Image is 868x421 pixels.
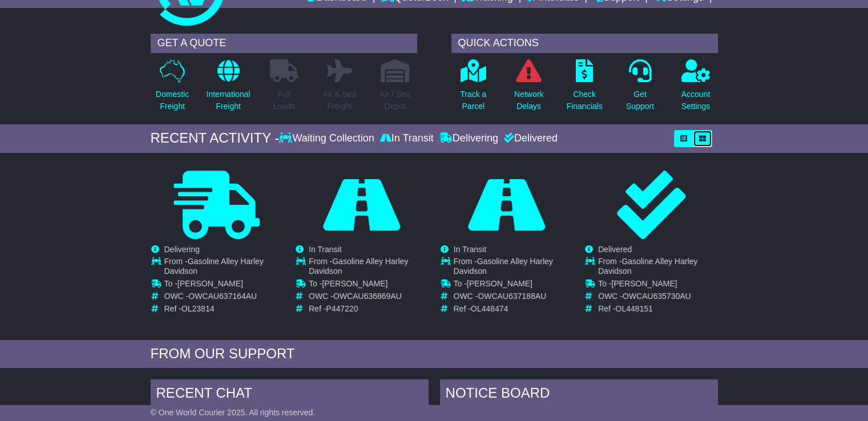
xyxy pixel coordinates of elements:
td: OWC - [164,292,284,304]
span: Gasoline Alley Harley Davidson [598,257,697,276]
div: FROM OUR SUPPORT [151,346,718,362]
span: Delivering [164,245,200,254]
td: Ref - [454,304,573,314]
p: Account Settings [681,88,710,112]
span: [PERSON_NAME] [467,279,532,288]
span: OL448474 [471,304,508,313]
a: InternationalFreight [205,59,251,119]
td: From - [164,257,284,279]
div: NOTICE BOARD [440,379,718,410]
td: OWC - [309,292,428,304]
td: To - [309,279,428,292]
div: Delivering [437,132,501,145]
span: © One World Courier 2025. All rights reserved. [151,408,316,417]
div: RECENT ACTIVITY - [151,130,280,147]
p: Network Delays [514,88,543,112]
div: Delivered [501,132,558,145]
span: Delivered [598,245,632,254]
td: Ref - [309,304,428,314]
span: In Transit [454,245,487,254]
td: From - [454,257,573,279]
span: Gasoline Alley Harley Davidson [164,257,264,276]
span: OL448151 [615,304,652,313]
span: OWCAU636869AU [333,292,402,301]
p: Get Support [626,88,654,112]
p: Air / Sea Depot [380,88,410,112]
td: Ref - [598,304,717,314]
div: QUICK ACTIONS [451,34,718,53]
div: GET A QUOTE [151,34,417,53]
td: OWC - [454,292,573,304]
td: From - [598,257,717,279]
div: Waiting Collection [279,132,377,145]
td: To - [454,279,573,292]
a: Track aParcel [459,59,487,119]
p: Air & Sea Freight [322,88,356,112]
td: To - [164,279,284,292]
span: Gasoline Alley Harley Davidson [454,257,553,276]
span: OWCAU637164AU [188,292,257,301]
span: OWCAU637188AU [478,292,546,301]
span: [PERSON_NAME] [322,279,387,288]
a: DomesticFreight [155,59,189,119]
div: In Transit [377,132,437,145]
p: Check Financials [567,88,603,112]
a: GetSupport [625,59,655,119]
div: RECENT CHAT [151,379,429,410]
span: [PERSON_NAME] [177,279,243,288]
a: NetworkDelays [514,59,544,119]
p: Track a Parcel [460,88,486,112]
td: From - [309,257,428,279]
p: International Freight [206,88,250,112]
p: Full Loads [270,88,298,112]
span: P447220 [326,304,358,313]
p: Domestic Freight [156,88,189,112]
td: To - [598,279,717,292]
span: OL23814 [181,304,215,313]
a: CheckFinancials [566,59,603,119]
span: OWCAU635730AU [623,292,691,301]
td: OWC - [598,292,717,304]
span: Gasoline Alley Harley Davidson [309,257,408,276]
a: AccountSettings [681,59,711,119]
span: In Transit [309,245,342,254]
td: Ref - [164,304,284,314]
span: [PERSON_NAME] [611,279,677,288]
